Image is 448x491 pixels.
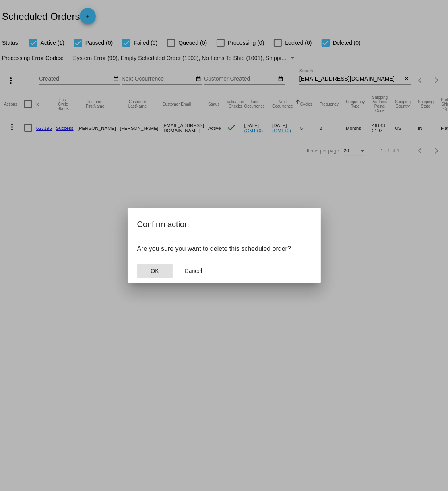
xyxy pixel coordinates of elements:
[137,218,311,231] h2: Confirm action
[137,245,311,252] p: Are you sure you want to delete this scheduled order?
[137,264,173,278] button: Close dialog
[176,264,211,278] button: Close dialog
[151,268,159,274] span: OK
[185,268,202,274] span: Cancel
